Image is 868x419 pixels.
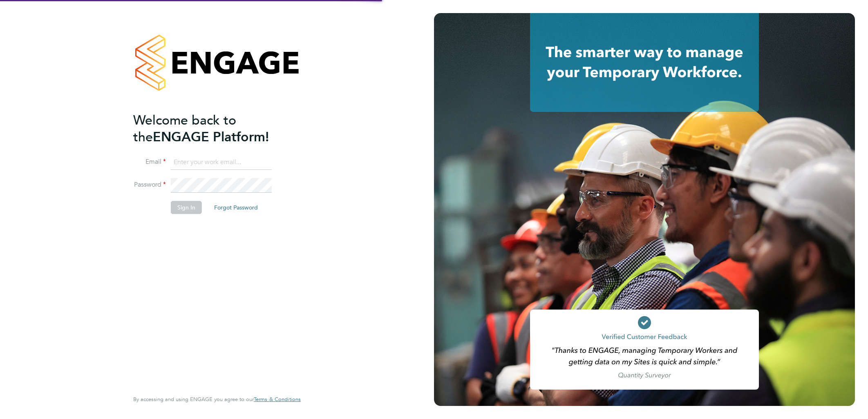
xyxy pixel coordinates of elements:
[133,158,166,166] label: Email
[133,112,293,145] h2: ENGAGE Platform!
[171,155,272,170] input: Enter your work email...
[208,201,264,214] button: Forgot Password
[133,396,301,403] span: By accessing and using ENGAGE you agree to our
[171,201,202,214] button: Sign In
[133,112,236,145] span: Welcome back to the
[133,181,166,189] label: Password
[254,396,301,403] a: Terms & Conditions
